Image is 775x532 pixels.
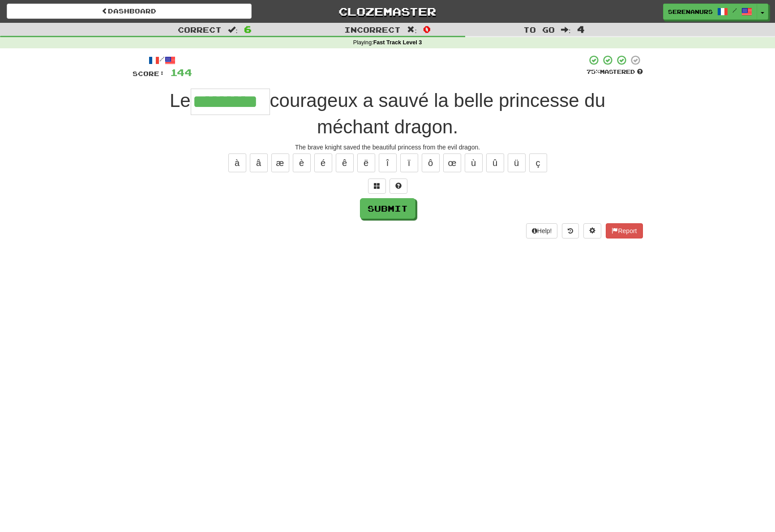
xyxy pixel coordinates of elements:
button: ê [336,153,354,172]
span: Le [170,90,191,111]
a: SerenaNurs / [663,4,757,20]
button: à [228,153,246,172]
button: ô [422,153,440,172]
button: Help! [526,223,558,238]
span: 4 [577,24,585,34]
button: ï [400,153,418,172]
a: Dashboard [7,4,252,19]
button: Submit [360,198,415,219]
div: / [133,55,192,66]
span: 6 [244,24,252,34]
button: æ [271,153,289,172]
button: Single letter hint - you only get 1 per sentence and score half the points! alt+h [390,179,407,194]
span: / [732,7,737,13]
strong: Fast Track Level 3 [373,39,422,46]
span: : [228,26,238,34]
span: To go [523,25,555,34]
button: œ [443,153,461,172]
button: Report [606,223,642,238]
span: : [561,26,571,34]
button: ç [529,153,547,172]
button: û [486,153,504,172]
button: â [250,153,268,172]
button: é [314,153,332,172]
button: Switch sentence to multiple choice alt+p [368,179,386,194]
span: courageux a sauvé la belle princesse du méchant dragon. [270,90,605,137]
span: Incorrect [344,25,401,34]
span: 144 [170,67,192,78]
button: ü [508,153,526,172]
button: è [293,153,311,172]
span: 75 % [587,68,600,75]
span: 0 [423,24,431,34]
button: î [379,153,397,172]
button: ù [465,153,483,172]
button: Round history (alt+y) [562,223,579,238]
button: ë [357,153,375,172]
span: Score: [133,70,165,77]
div: The brave knight saved the beautiful princess from the evil dragon. [133,143,643,152]
a: Clozemaster [265,4,510,19]
span: : [407,26,417,34]
span: SerenaNurs [668,8,713,16]
div: Mastered [587,68,643,76]
span: Correct [178,25,222,34]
